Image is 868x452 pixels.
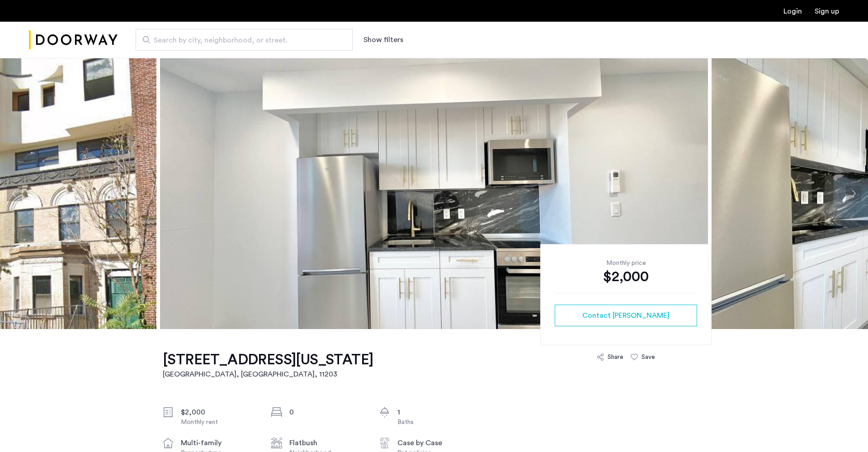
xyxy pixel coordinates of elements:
div: 1 [397,407,473,418]
div: 0 [289,407,365,418]
div: Share [608,353,623,362]
input: Apartment Search [136,29,353,51]
div: Case by Case [397,438,473,448]
a: Login [783,8,802,15]
h1: [STREET_ADDRESS][US_STATE] [163,351,373,369]
div: $2,000 [181,407,257,418]
div: Monthly price [555,259,697,268]
img: logo [29,23,118,57]
button: Previous apartment [7,186,22,201]
div: multi-family [181,438,257,448]
a: [STREET_ADDRESS][US_STATE][GEOGRAPHIC_DATA], [GEOGRAPHIC_DATA], 11203 [163,351,373,380]
a: Registration [815,8,839,15]
span: Contact [PERSON_NAME] [582,310,670,321]
button: Show or hide filters [363,34,403,45]
h2: [GEOGRAPHIC_DATA], [GEOGRAPHIC_DATA] , 11203 [163,369,373,380]
div: Monthly rent [181,418,257,427]
a: Cazamio Logo [29,23,118,57]
div: Flatbush [289,438,365,448]
button: Next apartment [846,186,861,201]
div: Baths [397,418,473,427]
span: Search by city, neighborhood, or street. [154,35,327,46]
div: Save [642,353,655,362]
div: $2,000 [555,268,697,286]
button: button [555,305,697,326]
img: apartment [160,58,708,329]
